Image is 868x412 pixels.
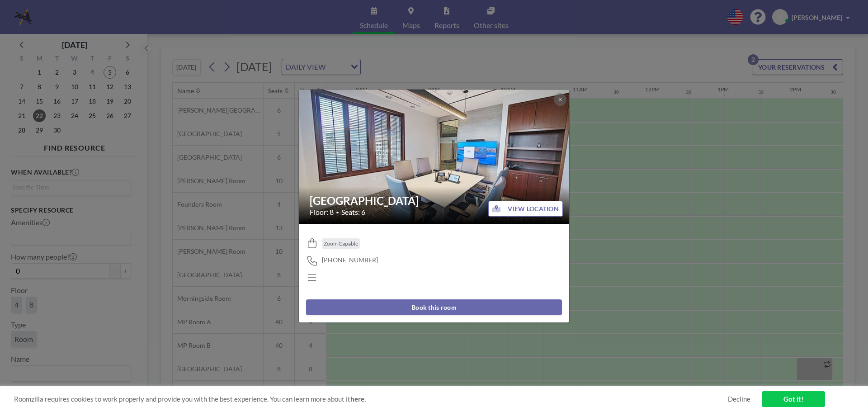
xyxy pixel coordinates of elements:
span: Zoom Capable [324,240,358,247]
button: Book this room [306,299,562,315]
a: here. [350,395,366,403]
img: 537.jpg [299,55,570,259]
a: Got it! [762,391,825,407]
span: Floor: 8 [310,208,334,217]
span: • [336,209,339,216]
span: [PHONE_NUMBER] [322,256,378,264]
span: Roomzilla requires cookies to work properly and provide you with the best experience. You can lea... [14,395,728,403]
a: Decline [728,395,750,403]
h2: [GEOGRAPHIC_DATA] [310,194,559,208]
span: Seats: 6 [341,208,365,217]
button: VIEW LOCATION [488,201,563,217]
